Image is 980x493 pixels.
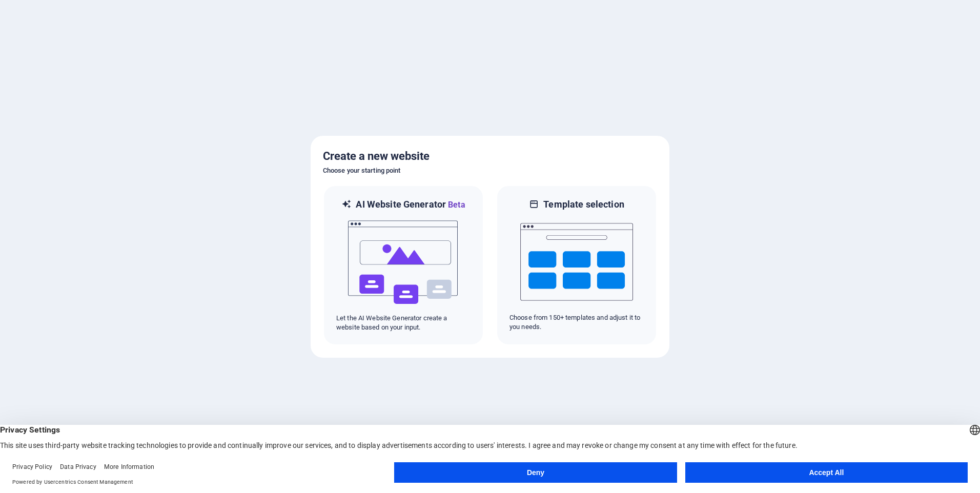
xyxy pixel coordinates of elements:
[509,313,644,332] p: Choose from 150+ templates and adjust it to you needs.
[347,211,460,314] img: ai
[496,185,657,345] div: Template selectionChoose from 150+ templates and adjust it to you needs.
[356,198,465,211] h6: AI Website Generator
[323,185,484,345] div: AI Website GeneratorBetaaiLet the AI Website Generator create a website based on your input.
[323,165,657,177] h6: Choose your starting point
[446,200,465,210] span: Beta
[323,148,657,165] h5: Create a new website
[336,314,471,332] p: Let the AI Website Generator create a website based on your input.
[543,198,624,211] h6: Template selection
